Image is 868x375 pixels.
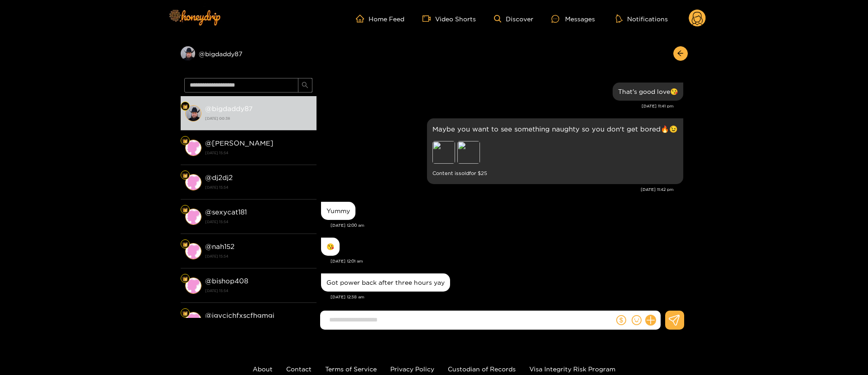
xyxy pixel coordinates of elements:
img: conversation [185,209,201,225]
div: Messages [551,14,595,24]
strong: @ bigdaddy87 [205,105,253,112]
span: search [302,82,308,89]
a: Privacy Policy [390,365,434,372]
a: Visa Integrity Risk Program [529,365,615,372]
span: dollar [616,315,626,325]
strong: [DATE] 00:38 [205,114,312,122]
button: dollar [614,313,628,327]
img: conversation [185,140,201,156]
img: conversation [185,105,201,122]
img: Fan Level [182,207,188,213]
span: video-camera [422,15,435,23]
div: @bigdaddy87 [181,46,317,61]
a: Discover [494,15,533,23]
button: arrow-left [673,46,688,61]
div: Sep. 24, 12:38 am [321,273,450,292]
img: Fan Level [182,138,188,144]
div: Sep. 24, 12:01 am [321,238,340,256]
p: Maybe you want to see something naughty so you don't get bored🔥😉 [432,124,678,134]
strong: @ bishop408 [205,277,248,285]
strong: [DATE] 15:54 [205,149,312,157]
strong: [DATE] 15:54 [205,218,312,226]
button: Notifications [613,14,671,23]
span: arrow-left [677,50,684,58]
img: conversation [185,278,201,294]
img: Fan Level [182,173,188,178]
img: Fan Level [182,311,188,316]
a: Terms of Service [325,365,377,372]
a: Video Shorts [422,15,476,23]
strong: @ jgvcjchfxscfhgmgj [205,312,274,319]
button: search [298,78,312,93]
strong: @ nah152 [205,243,235,250]
div: [DATE] 12:00 am [331,222,683,229]
div: [DATE] 12:01 am [331,258,683,264]
small: Content is sold for $ 25 [432,168,678,179]
div: [DATE] 12:38 am [331,294,683,300]
strong: @ sexycat181 [205,208,247,216]
a: About [253,365,273,372]
img: conversation [185,174,201,190]
div: Yummy [326,207,350,214]
div: Got power back after three hours yay [326,279,445,286]
strong: [DATE] 15:54 [205,183,312,191]
img: conversation [185,312,201,328]
a: Home Feed [356,15,404,23]
div: Sep. 23, 11:42 pm [427,118,683,184]
div: [DATE] 11:41 pm [321,103,674,109]
div: 😘 [326,243,334,250]
span: smile [632,315,642,325]
div: Sep. 24, 12:00 am [321,202,355,220]
div: That's good love😘 [618,88,678,95]
img: Fan Level [182,276,188,282]
img: conversation [185,243,201,259]
div: Sep. 23, 11:41 pm [613,83,683,101]
div: [DATE] 11:42 pm [321,186,674,193]
a: Custodian of Records [448,365,516,372]
strong: @ [PERSON_NAME] [205,139,273,147]
img: Fan Level [182,242,188,247]
a: Contact [286,365,312,372]
strong: [DATE] 15:54 [205,287,312,295]
strong: @ dj2dj2 [205,174,233,181]
strong: [DATE] 15:54 [205,252,312,260]
img: Fan Level [182,104,188,109]
span: home [356,15,369,23]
